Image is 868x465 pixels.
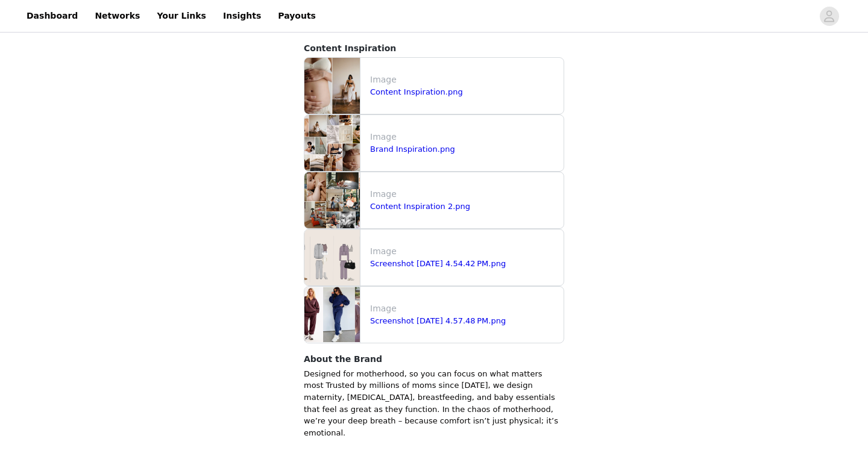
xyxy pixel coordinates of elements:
a: Networks [87,2,147,30]
a: Content Inspiration 2.png [370,202,470,211]
a: Your Links [149,2,213,30]
p: Image [370,131,559,143]
p: Image [370,73,559,86]
img: file [304,287,360,343]
a: Content Inspiration.png [370,87,463,96]
p: Image [370,245,559,258]
p: Image [370,302,559,315]
a: Screenshot [DATE] 4.57.48 PM.png [370,316,506,325]
p: Designed for motherhood, so you can focus on what matters most Trusted by millions of moms since ... [304,368,564,438]
a: Brand Inspiration.png [370,145,455,154]
a: Screenshot [DATE] 4.54.42 PM.png [370,259,506,268]
a: Dashboard [19,2,85,30]
h4: About the Brand [304,353,564,366]
p: Image [370,188,559,201]
img: file [304,115,360,171]
h4: Content Inspiration [304,42,564,55]
div: avatar [823,7,835,26]
a: Insights [216,2,268,30]
img: file [304,172,360,228]
img: file [304,229,360,286]
img: file [304,58,360,114]
a: Payouts [271,2,323,30]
